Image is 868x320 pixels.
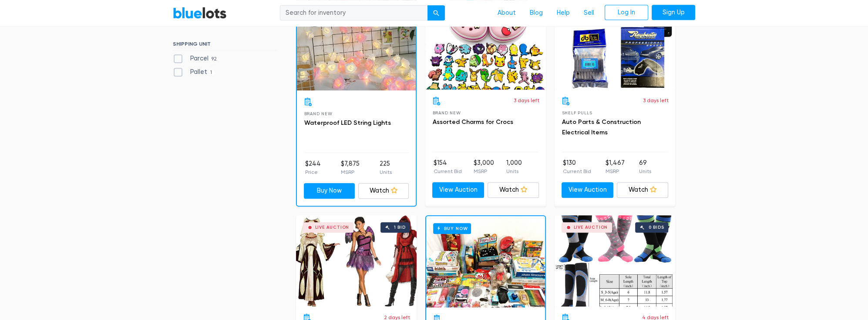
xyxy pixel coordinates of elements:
li: $3,000 [474,158,494,176]
a: Assorted Charms for Crocs [432,118,513,126]
a: Watch [488,182,539,198]
h6: SHIPPING UNIT [173,41,277,50]
li: $130 [562,158,591,176]
p: Current Bid [433,167,461,175]
span: Brand New [304,111,332,116]
span: Brand New [432,110,461,115]
div: 1 bid [394,225,405,230]
div: Live Auction [315,225,349,230]
p: 3 days left [643,97,668,104]
a: About [491,5,523,21]
li: $244 [305,159,320,177]
label: Pallet [173,67,215,77]
div: Live Auction [573,225,608,230]
div: 0 bids [649,225,664,230]
a: Log In [605,5,648,20]
p: Units [639,167,651,175]
p: Current Bid [562,167,591,175]
a: Blog [523,5,550,21]
input: Search for inventory [280,5,428,21]
li: $1,467 [605,158,624,176]
a: Auto Parts & Construction Electrical Items [562,118,640,136]
a: View Auction [432,182,484,198]
p: Price [305,168,320,176]
a: Sell [577,5,601,21]
a: Watch [617,182,669,198]
li: 1,000 [506,158,521,176]
p: 3 days left [513,97,539,104]
p: MSRP [340,168,359,176]
p: MSRP [605,167,624,175]
a: View Auction [562,182,613,198]
a: Watch [358,183,409,199]
a: Live Auction 1 bid [296,215,417,307]
a: Buy Now [426,216,545,307]
span: 92 [209,56,219,63]
p: Units [506,167,521,175]
span: 1 [207,69,215,76]
p: MSRP [474,167,494,175]
p: Units [379,168,391,176]
li: 69 [639,158,651,176]
label: Parcel [173,54,219,63]
a: Sign Up [652,5,695,20]
a: Buy Now [304,183,355,199]
li: 225 [379,159,391,177]
a: Help [550,5,577,21]
a: Live Auction 0 bids [555,215,675,307]
a: Waterproof LED String Lights [304,119,390,127]
li: $7,875 [340,159,359,177]
h6: Buy Now [433,223,471,234]
li: $154 [433,158,461,176]
span: Shelf Pulls [562,110,592,115]
a: BlueLots [173,7,227,19]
